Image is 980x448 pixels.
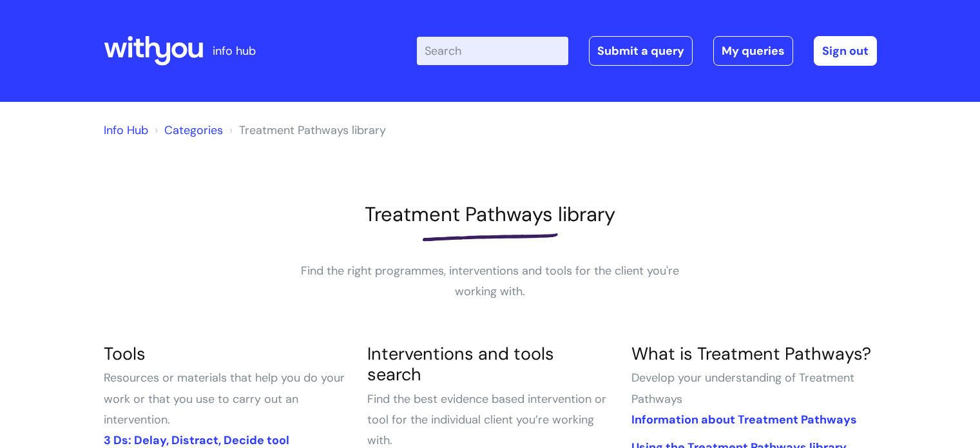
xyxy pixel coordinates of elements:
span: Resources or materials that help you do your work or that you use to carry out an intervention. [104,370,345,427]
a: Sign out [814,36,877,66]
a: 3 Ds: Delay, Distract, Decide tool [104,433,289,448]
a: Categories [164,122,223,138]
a: Interventions and tools search [367,342,554,385]
a: My queries [713,36,793,66]
h1: Treatment Pathways library [104,202,877,226]
a: Info Hub [104,122,148,138]
li: Solution home [151,120,223,141]
a: Submit a query [589,36,693,66]
p: Find the right programmes, interventions and tools for the client you're working with. [297,260,684,302]
a: Information about Treatment Pathways [631,412,857,427]
input: Search [417,37,568,65]
a: Tools [104,342,146,365]
span: Develop your understanding of Treatment Pathways [631,370,854,406]
div: | - [417,36,877,66]
p: info hub [213,41,256,61]
a: What is Treatment Pathways? [631,342,871,365]
li: Treatment Pathways library [226,120,386,141]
